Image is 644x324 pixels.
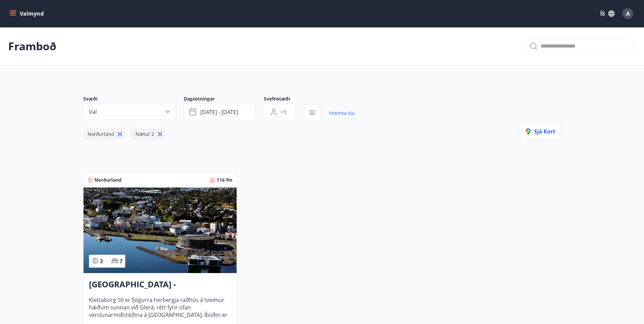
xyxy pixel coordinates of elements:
h3: [GEOGRAPHIC_DATA] - [GEOGRAPHIC_DATA] 50 [89,278,231,291]
button: menu [8,7,47,20]
p: Framboð [8,39,56,54]
button: Sjá kort [520,123,561,140]
div: Norðurland [83,129,126,140]
a: Hreinsa síu [329,106,355,121]
span: 7 [119,257,123,265]
span: 116 fm [217,177,233,183]
span: Sjá kort [526,128,555,135]
span: Klettaborg 50 er fjögurra herbergja raðhús á tveimur hæðum sunnan við Glerá, rétt fyrir ofan vers... [89,296,231,319]
span: Svæði [83,95,184,104]
span: Norðurland [94,177,122,183]
span: 3 [100,257,103,265]
button: ÍS [596,7,618,20]
span: [DATE] - [DATE] [200,108,238,116]
span: A [626,10,630,17]
span: Val [89,108,97,115]
button: Val [83,104,176,120]
span: Dagsetningar [184,95,264,104]
span: Nætur 2 [135,131,154,137]
img: Paella dish [84,187,237,273]
div: Nætur 2 [131,129,166,140]
span: Norðurland [88,131,114,137]
span: +1 [280,108,287,116]
button: A [620,5,636,22]
button: +1 [264,104,296,121]
span: Svefnstæði [264,95,304,104]
button: [DATE] - [DATE] [184,104,256,121]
